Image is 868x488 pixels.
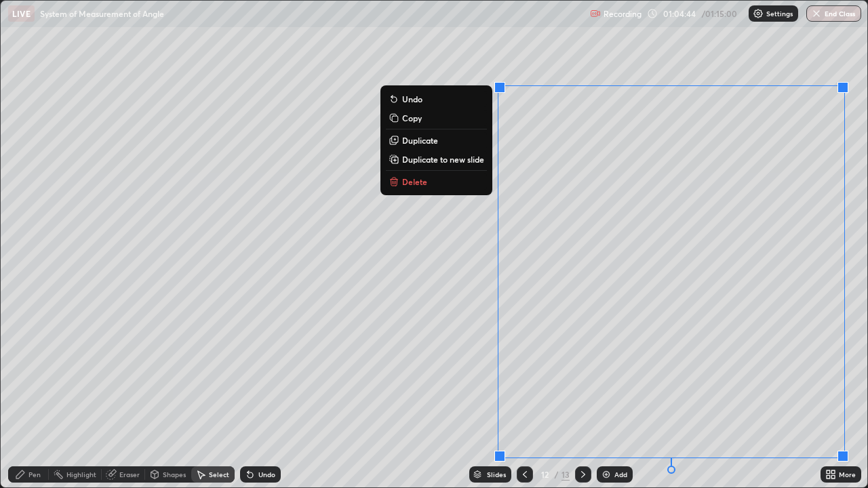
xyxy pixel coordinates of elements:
button: Copy [386,110,487,126]
p: Duplicate [402,135,438,146]
img: recording.375f2c34.svg [590,8,601,19]
div: 12 [538,470,552,479]
p: Settings [766,10,793,17]
button: Duplicate to new slide [386,151,487,167]
div: Add [614,471,627,478]
div: 13 [561,468,570,481]
button: End Class [806,5,861,22]
p: Delete [402,176,427,187]
div: Select [209,471,229,478]
p: System of Measurement of Angle [40,8,164,19]
img: class-settings-icons [753,8,764,19]
button: Delete [386,174,487,190]
div: Eraser [119,471,140,478]
div: Highlight [66,471,96,478]
button: Duplicate [386,132,487,148]
img: end-class-cross [811,8,822,19]
div: Shapes [163,471,186,478]
img: add-slide-button [601,469,612,480]
div: More [839,471,856,478]
p: LIVE [12,8,31,19]
div: Pen [28,471,41,478]
button: Undo [386,91,487,107]
p: Duplicate to new slide [402,154,484,165]
p: Recording [604,9,642,19]
div: Undo [258,471,275,478]
div: / [555,470,559,479]
div: Slides [487,471,506,478]
p: Undo [402,94,422,104]
p: Copy [402,113,422,123]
